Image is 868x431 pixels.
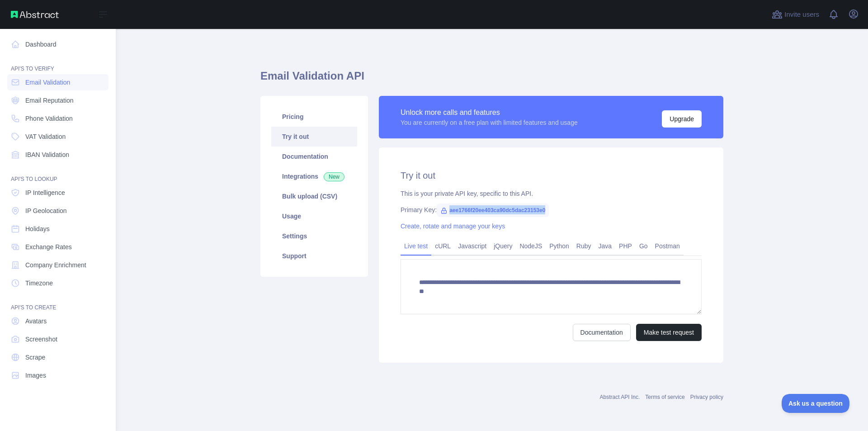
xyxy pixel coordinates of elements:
a: Company Enrichment [7,257,108,273]
a: IBAN Validation [7,147,108,163]
div: Primary Key: [401,205,702,214]
a: jQuery [490,239,516,253]
h1: Email Validation API [260,69,723,90]
a: cURL [431,239,454,253]
a: Phone Validation [7,110,108,127]
a: VAT Validation [7,128,108,145]
a: Documentation [573,324,631,341]
a: Holidays [7,221,108,237]
a: Support [271,246,357,266]
span: Timezone [25,279,53,288]
img: Abstract API [11,11,59,18]
a: Javascript [454,239,490,253]
a: Live test [401,239,431,253]
a: Create, rotate and manage your keys [401,223,505,230]
a: Settings [271,226,357,246]
button: Make test request [636,324,702,341]
a: Java [595,239,616,253]
span: Avatars [25,317,47,326]
div: This is your private API key, specific to this API. [401,189,702,198]
a: Go [636,239,651,253]
a: Documentation [271,147,357,166]
iframe: Toggle Customer Support [782,394,850,413]
a: IP Intelligence [7,185,108,201]
button: Invite users [770,7,821,22]
span: IBAN Validation [25,150,69,159]
span: Company Enrichment [25,260,86,270]
span: Phone Validation [25,114,73,123]
a: Bulk upload (CSV) [271,186,357,206]
a: Terms of service [645,394,684,400]
div: API'S TO LOOKUP [7,165,108,183]
span: aee1766f20ee403ca90dc5dac23153e0 [437,204,549,217]
a: NodeJS [516,239,546,253]
span: Email Reputation [25,96,74,105]
a: Screenshot [7,331,108,347]
div: Unlock more calls and features [401,107,578,118]
span: IP Intelligence [25,188,65,197]
h2: Try it out [401,169,702,182]
span: Images [25,371,46,380]
span: Scrape [25,353,45,362]
a: Ruby [573,239,595,253]
a: Abstract API Inc. [600,394,640,400]
a: Avatars [7,313,108,329]
span: IP Geolocation [25,206,67,215]
span: Email Validation [25,78,70,87]
a: IP Geolocation [7,203,108,219]
a: Python [546,239,573,253]
span: Holidays [25,224,50,233]
a: PHP [615,239,636,253]
a: Integrations New [271,166,357,186]
a: Usage [271,206,357,226]
span: Exchange Rates [25,242,72,251]
a: Privacy policy [690,394,723,400]
a: Email Reputation [7,92,108,109]
a: Email Validation [7,74,108,90]
a: Scrape [7,349,108,365]
span: VAT Validation [25,132,66,141]
a: Try it out [271,127,357,147]
a: Exchange Rates [7,239,108,255]
a: Timezone [7,275,108,291]
a: Dashboard [7,36,108,52]
div: API'S TO VERIFY [7,54,108,72]
div: API'S TO CREATE [7,293,108,311]
div: You are currently on a free plan with limited features and usage [401,118,578,127]
span: Invite users [784,9,819,20]
span: Screenshot [25,335,57,344]
button: Upgrade [662,110,702,128]
a: Images [7,367,108,384]
span: New [324,172,344,181]
a: Postman [651,239,684,253]
a: Pricing [271,107,357,127]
